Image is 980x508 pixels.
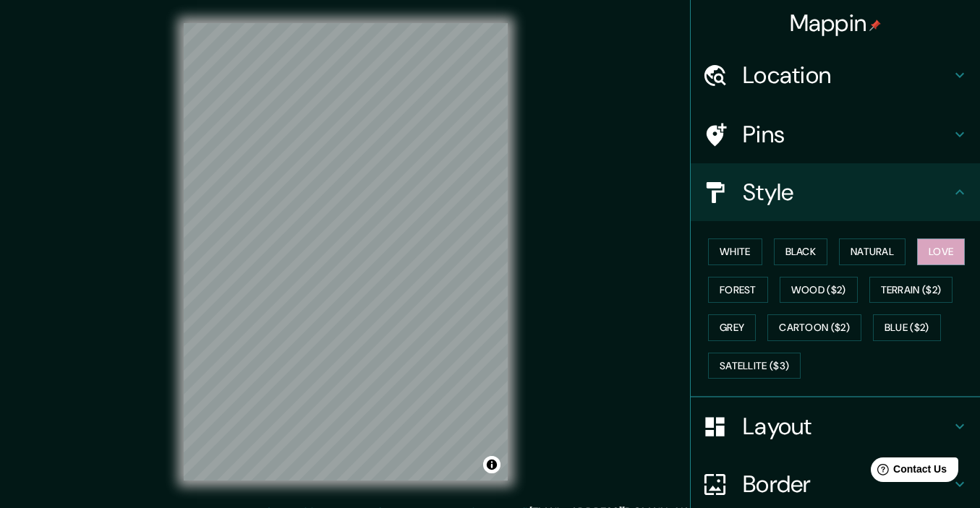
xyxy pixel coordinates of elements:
[184,23,508,481] canvas: Map
[708,277,768,303] button: Forest
[708,314,756,341] button: Grey
[691,46,980,104] div: Location
[790,9,882,38] h4: Mappin
[743,470,951,499] h4: Border
[774,238,828,265] button: Black
[691,163,980,221] div: Style
[743,61,951,90] h4: Location
[483,456,500,473] button: Toggle attribution
[917,238,965,265] button: Love
[839,238,906,265] button: Natural
[743,412,951,441] h4: Layout
[869,20,881,31] img: pin-icon.png
[869,277,953,303] button: Terrain ($2)
[767,314,861,341] button: Cartoon ($2)
[691,106,980,163] div: Pins
[743,178,951,207] h4: Style
[708,353,801,379] button: Satellite ($3)
[708,238,762,265] button: White
[873,314,941,341] button: Blue ($2)
[743,120,951,149] h4: Pins
[780,277,858,303] button: Wood ($2)
[851,452,964,492] iframe: Help widget launcher
[691,397,980,455] div: Layout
